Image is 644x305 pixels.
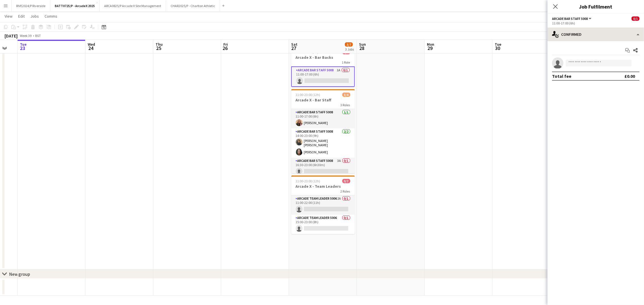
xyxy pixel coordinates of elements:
[35,34,41,38] div: BST
[5,33,18,39] div: [DATE]
[342,93,350,97] span: 3/4
[291,109,355,128] app-card-role: Arcade Bar Staff 50081/111:00-17:00 (6h)[PERSON_NAME]
[547,28,644,41] div: Confirmed
[42,12,60,20] a: Comms
[552,16,592,21] button: Arcade Bar Staff 5008
[19,45,27,51] span: 23
[18,14,25,19] span: Edit
[291,89,355,173] app-job-card: 11:00-23:00 (12h)3/4Arcade X - Bar Staff3 RolesArcade Bar Staff 50081/111:00-17:00 (6h)[PERSON_NA...
[9,271,30,277] div: New group
[16,12,27,20] a: Edit
[552,21,639,25] div: 11:00-17:00 (6h)
[100,0,166,11] button: ARCA0825/P Arcade X Site Management
[291,97,355,103] h3: Arcade X - Bar Staff
[291,158,355,177] app-card-role: Arcade Bar Staff 50083A0/116:30-23:00 (6h30m)
[291,184,355,189] h3: Arcade X - Team Leaders
[359,42,366,47] span: Sun
[291,215,355,234] app-card-role: Arcade Team Leader 50060/115:00-23:00 (8h)
[291,195,355,215] app-card-role: Arcade Team Leader 50062A0/111:00-22:00 (11h)
[5,14,12,19] span: View
[342,60,350,64] span: 1 Role
[341,189,350,193] span: 2 Roles
[427,42,434,47] span: Mon
[358,45,366,51] span: 28
[552,16,588,21] span: Arcade Bar Staff 5008
[87,45,95,51] span: 24
[166,0,220,11] button: CHAR2025/P - Charlton Athletic
[30,14,39,19] span: Jobs
[291,66,355,87] app-card-role: Arcade Bar Staff 50081A0/111:00-17:00 (6h)
[2,12,15,20] a: View
[494,45,501,51] span: 30
[624,73,635,79] div: £0.00
[296,179,320,183] span: 11:00-23:00 (12h)
[88,42,95,47] span: Wed
[156,42,163,47] span: Thu
[12,0,50,11] button: RIVE2024/P Riverside
[45,14,57,19] span: Comms
[290,45,297,51] span: 27
[341,103,350,107] span: 3 Roles
[223,45,228,51] span: 26
[342,179,350,183] span: 0/2
[291,128,355,158] app-card-role: Arcade Bar Staff 50082/214:00-23:00 (9h)[PERSON_NAME] [PERSON_NAME][PERSON_NAME]
[632,16,639,21] span: 0/1
[19,34,33,38] span: Week 39
[20,42,27,47] span: Tue
[155,45,163,51] span: 25
[28,12,41,20] a: Jobs
[495,42,501,47] span: Tue
[291,55,355,60] h3: Arcade X - Bar Backs
[291,47,355,87] app-job-card: 11:00-17:00 (6h)0/1Arcade X - Bar Backs1 RoleArcade Bar Staff 50081A0/111:00-17:00 (6h)
[547,3,644,10] h3: Job Fulfilment
[426,45,434,51] span: 29
[50,0,100,11] button: BATT0725/P - ArcadeX 2025
[345,42,353,47] span: 3/7
[345,47,354,51] div: 3 Jobs
[552,73,571,79] div: Total fee
[291,176,355,234] app-job-card: 11:00-23:00 (12h)0/2Arcade X - Team Leaders2 RolesArcade Team Leader 50062A0/111:00-22:00 (11h) A...
[291,42,297,47] span: Sat
[223,42,228,47] span: Fri
[296,93,320,97] span: 11:00-23:00 (12h)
